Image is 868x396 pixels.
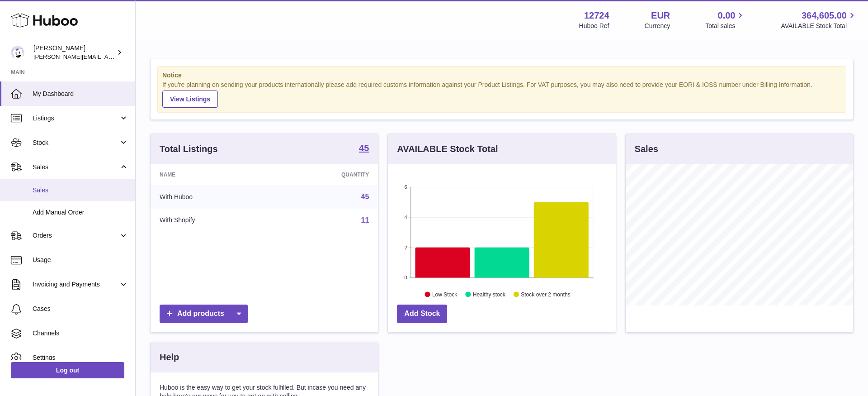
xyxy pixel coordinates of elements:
[33,53,181,60] span: [PERSON_NAME][EMAIL_ADDRESS][DOMAIN_NAME]
[162,81,841,108] div: If you're planning on sending your products internationally please add required customs informati...
[718,10,736,22] span: 0.00
[645,22,670,30] div: Currency
[33,208,128,217] span: Add Manual Order
[405,215,407,220] text: 4
[405,275,407,280] text: 0
[405,244,407,250] text: 2
[160,351,179,363] h3: Help
[33,280,119,289] span: Invoicing and Payments
[584,10,609,22] strong: 12724
[33,256,128,264] span: Usage
[11,46,24,59] img: sebastian@ffern.co
[359,143,369,154] a: 45
[473,291,506,297] text: Healthy stock
[33,305,128,313] span: Cases
[397,305,447,323] a: Add Stock
[781,22,857,30] span: AVAILABLE Stock Total
[151,209,273,232] td: With Shopify
[151,185,273,209] td: With Huboo
[33,329,128,338] span: Channels
[361,193,369,200] a: 45
[33,90,128,98] span: My Dashboard
[802,10,847,22] span: 364,605.00
[359,143,369,153] strong: 45
[33,44,115,61] div: [PERSON_NAME]
[432,291,458,297] text: Low Stock
[635,143,658,155] h3: Sales
[273,164,378,185] th: Quantity
[33,163,119,172] span: Sales
[397,143,498,155] h3: AVAILABLE Stock Total
[160,143,218,155] h3: Total Listings
[33,231,119,240] span: Orders
[33,353,128,362] span: Settings
[705,10,745,30] a: 0.00 Total sales
[33,138,119,147] span: Stock
[160,305,248,323] a: Add products
[162,91,218,108] a: View Listings
[361,216,369,224] a: 11
[11,362,124,378] a: Log out
[521,291,571,297] text: Stock over 2 months
[162,71,841,80] strong: Notice
[405,184,407,190] text: 6
[781,10,857,30] a: 364,605.00 AVAILABLE Stock Total
[579,22,609,30] div: Huboo Ref
[705,22,745,30] span: Total sales
[151,164,273,185] th: Name
[33,186,128,195] span: Sales
[33,114,119,123] span: Listings
[651,10,670,22] strong: EUR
